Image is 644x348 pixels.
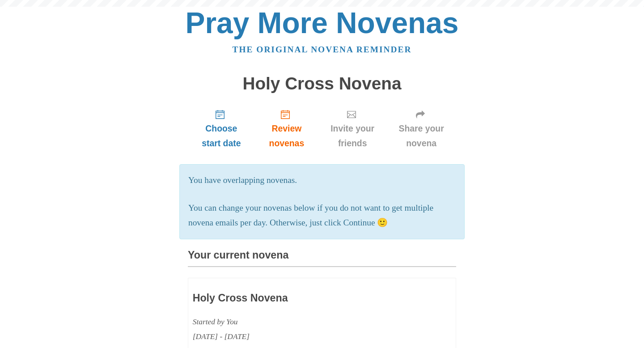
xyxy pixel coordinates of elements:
h3: Holy Cross Novena [193,293,399,304]
div: [DATE] - [DATE] [193,329,399,344]
span: Review novenas [264,121,309,151]
a: Share your novena [386,102,456,155]
a: The original novena reminder [233,45,412,54]
div: Started by You [193,314,399,329]
span: Invite your friends [327,121,377,151]
h1: Holy Cross Novena [188,74,456,93]
a: Pray More Novenas [186,6,459,39]
p: You have overlapping novenas. [188,173,456,188]
a: Invite your friends [318,102,386,155]
h3: Your current novena [188,250,456,267]
a: Choose start date [188,102,255,155]
a: Review novenas [255,102,318,155]
span: Share your novena [395,121,447,151]
span: Choose start date [197,121,246,151]
p: You can change your novenas below if you do not want to get multiple novena emails per day. Other... [188,201,456,230]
